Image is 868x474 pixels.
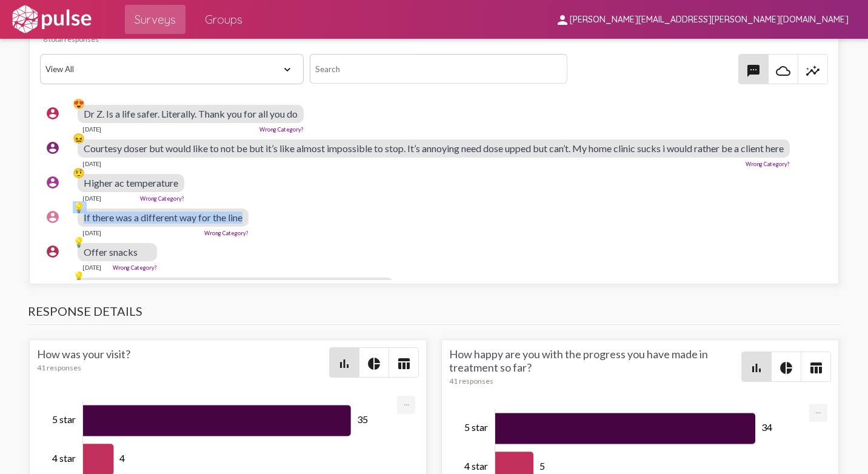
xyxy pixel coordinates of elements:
[396,356,411,371] mat-icon: table_chart
[82,264,101,271] div: [DATE]
[28,304,840,325] h3: Response Details
[73,132,85,144] div: 😖
[73,98,85,110] div: 😍
[806,64,820,78] mat-icon: insights
[125,5,185,34] a: Surveys
[82,195,101,202] div: [DATE]
[84,142,784,154] span: Courtesy doser but would like to not be but it’s like almost impossible to stop. It’s annoying ne...
[205,8,242,30] span: Groups
[204,230,249,236] a: Wrong Category?
[84,212,242,223] span: If there was a different way for the line
[801,352,830,381] button: Table view
[140,195,184,202] a: Wrong Category?
[464,421,488,433] tspan: 5 star
[359,348,389,377] button: Pie style chart
[539,460,545,472] tspan: 5
[73,167,85,179] div: 🤨
[337,356,352,371] mat-icon: bar_chart
[43,35,831,44] div: 6 total responses
[84,177,178,189] span: Higher ac temperature
[555,13,570,27] mat-icon: person
[746,161,790,167] a: Wrong Category?
[546,8,858,30] button: [PERSON_NAME][EMAIL_ADDRESS][PERSON_NAME][DOMAIN_NAME]
[449,376,741,386] div: 41 responses
[82,229,101,236] div: [DATE]
[45,210,60,224] mat-icon: account_circle
[10,4,93,35] img: white-logo.svg
[82,125,101,133] div: [DATE]
[776,64,790,78] mat-icon: cloud_queue
[45,244,60,259] mat-icon: account_circle
[259,126,304,133] a: Wrong Category?
[52,452,76,464] tspan: 4 star
[195,5,252,34] a: Groups
[779,361,793,375] mat-icon: pie_chart
[119,452,125,464] tspan: 4
[742,352,771,381] button: Bar chart
[570,15,849,25] span: [PERSON_NAME][EMAIL_ADDRESS][PERSON_NAME][DOMAIN_NAME]
[809,361,823,375] mat-icon: table_chart
[84,108,298,119] span: Dr Z. Is a life safer. Literally. Thank you for all you do
[135,8,176,30] span: Surveys
[772,352,801,381] button: Pie style chart
[37,363,329,372] div: 41 responses
[84,246,138,258] span: Offer snacks
[73,201,85,213] div: 💡
[746,64,761,78] mat-icon: textsms
[73,236,85,248] div: 💡
[749,361,764,375] mat-icon: bar_chart
[464,460,488,472] tspan: 4 star
[449,347,741,386] div: How happy are you with the progress you have made in treatment so far?
[389,348,418,377] button: Table view
[330,348,359,377] button: Bar chart
[761,421,772,433] tspan: 34
[45,106,60,121] mat-icon: account_circle
[45,141,60,155] mat-icon: account_circle
[357,413,368,425] tspan: 35
[809,404,827,415] a: Export [Press ENTER or use arrow keys to navigate]
[82,160,101,167] div: [DATE]
[73,270,85,282] div: 💡
[113,264,157,271] a: Wrong Category?
[310,54,567,84] input: Search
[52,413,76,425] tspan: 5 star
[367,356,381,371] mat-icon: pie_chart
[45,279,60,293] mat-icon: account_circle
[45,175,60,190] mat-icon: account_circle
[37,347,329,378] div: How was your visit?
[397,396,415,407] a: Export [Press ENTER or use arrow keys to navigate]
